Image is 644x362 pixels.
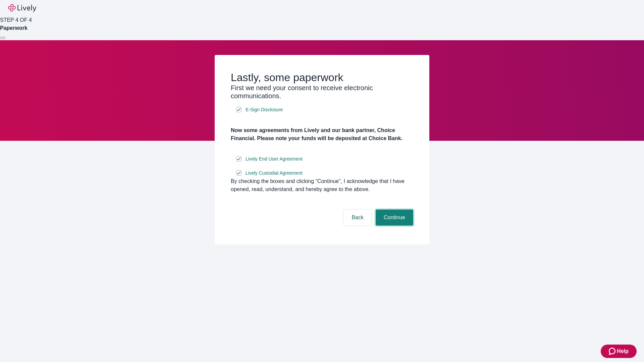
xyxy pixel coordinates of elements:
button: Back [343,209,372,226]
span: E-Sign Disclosure [246,106,283,113]
button: Continue [376,209,413,226]
span: Lively End User Agreement [246,156,303,163]
a: e-sign disclosure document [244,155,304,163]
span: Help [617,347,629,355]
h2: Lastly, some paperwork [231,71,413,84]
a: e-sign disclosure document [244,169,304,177]
img: Lively [8,4,36,12]
svg: Zendesk support icon [609,347,617,355]
button: Zendesk support iconHelp [601,345,637,358]
h3: First we need your consent to receive electronic communications. [231,84,413,100]
h4: Now some agreements from Lively and our bank partner, Choice Financial. Please note your funds wi... [231,126,413,142]
div: By checking the boxes and clicking “Continue", I acknowledge that I have opened, read, understand... [231,177,413,193]
a: e-sign disclosure document [244,106,284,114]
span: Lively Custodial Agreement [246,170,303,177]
